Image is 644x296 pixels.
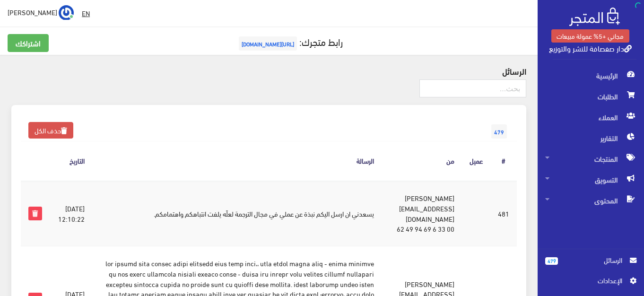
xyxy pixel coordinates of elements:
td: [PERSON_NAME] [EMAIL_ADDRESS][DOMAIN_NAME] 00 33 6 69 94 49 62 [382,181,462,246]
img: . [569,8,620,26]
span: [URL][DOMAIN_NAME] [239,36,297,51]
a: EN [78,5,94,22]
a: ... [PERSON_NAME] [8,5,74,20]
a: 479 الرسائل [545,255,636,275]
span: المحتوى [545,190,636,211]
span: الرئيسية [545,65,636,86]
h4: الرسائل [11,66,526,76]
a: رابط متجرك:[URL][DOMAIN_NAME] [236,33,343,50]
a: اشتراكك [8,34,49,52]
a: التقارير [538,128,644,148]
img: ... [59,5,74,20]
span: اﻹعدادات [553,275,622,286]
span: العملاء [545,107,636,128]
th: الرسالة [92,141,382,181]
a: حذف الكل [28,122,73,139]
td: [DATE] 12:10:22 [50,181,92,246]
a: الرئيسية [538,65,644,86]
span: 479 [545,257,558,265]
td: يسعدني ان ارسل اليكم نبذة عن عملي في مجال الترجمة لعلّه يلفت انتباهكم واهتمامكم. [92,181,382,246]
span: 479 [491,124,507,139]
th: من [382,141,462,181]
th: # [490,141,517,181]
a: المحتوى [538,190,644,211]
td: 481 [490,181,517,246]
a: العملاء [538,107,644,128]
a: اﻹعدادات [545,275,636,290]
th: التاريخ [50,141,92,181]
th: عميل [462,141,490,181]
span: التقارير [545,128,636,148]
span: الطلبات [545,86,636,107]
span: التسويق [545,169,636,190]
input: بحث... [419,79,526,97]
u: EN [82,7,90,19]
a: دار صفصافة للنشر والتوزيع [549,41,632,55]
span: المنتجات [545,148,636,169]
a: مجاني +5% عمولة مبيعات [551,29,629,43]
a: المنتجات [538,148,644,169]
span: [PERSON_NAME] [8,6,57,18]
span: الرسائل [566,255,622,265]
a: الطلبات [538,86,644,107]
